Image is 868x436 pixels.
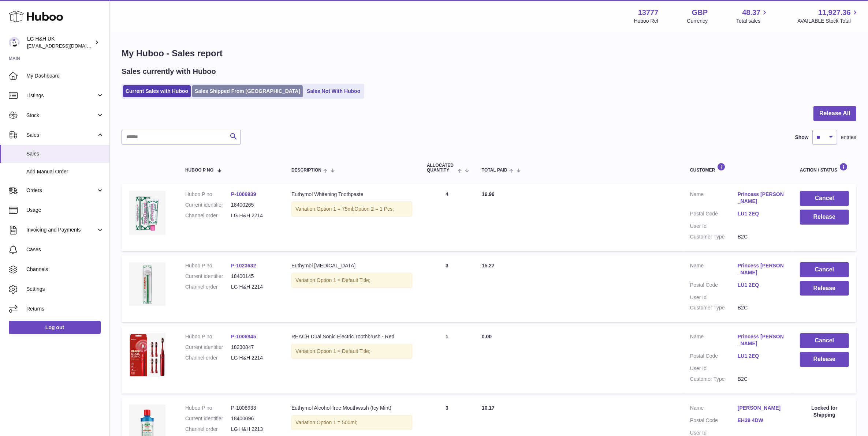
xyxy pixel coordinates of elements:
[738,282,785,289] a: LU1 2EQ
[185,168,213,173] span: Huboo P no
[738,353,785,360] a: LU1 2EQ
[26,168,104,175] span: Add Manual Order
[482,405,495,411] span: 10.17
[26,226,96,233] span: Invoicing and Payments
[690,376,738,383] dt: Customer Type
[800,405,849,418] div: Locked for Shipping
[482,168,507,173] span: Total paid
[690,365,738,372] dt: User Id
[738,210,785,217] a: LU1 2EQ
[185,283,231,290] dt: Channel order
[185,333,231,340] dt: Huboo P no
[841,134,856,141] span: entries
[291,191,412,198] div: Euthymol Whitening Toothpaste
[185,405,231,411] dt: Huboo P no
[231,415,277,422] dd: 18400096
[231,202,277,208] dd: 18400265
[26,187,96,194] span: Orders
[185,273,231,280] dt: Current identifier
[690,333,738,349] dt: Name
[420,326,474,393] td: 1
[482,263,495,268] span: 15.27
[800,191,849,206] button: Cancel
[26,92,96,99] span: Listings
[638,8,659,18] strong: 13777
[231,263,256,268] a: P-1023632
[231,283,277,290] dd: LG H&H 2214
[795,134,809,141] label: Show
[231,212,277,219] dd: LG H&H 2214
[742,8,760,18] span: 48.37
[231,405,277,411] dd: P-1006933
[690,210,738,219] dt: Postal Code
[185,344,231,351] dt: Current identifier
[26,286,104,293] span: Settings
[291,202,412,217] div: Variation:
[231,426,277,433] dd: LG H&H 2213
[800,210,849,225] button: Release
[26,72,104,79] span: My Dashboard
[291,344,412,359] div: Variation:
[27,35,93,49] div: LG H&H UK
[231,334,256,339] a: P-1006945
[690,353,738,361] dt: Postal Code
[738,405,785,411] a: [PERSON_NAME]
[185,191,231,198] dt: Huboo P no
[634,18,659,25] div: Huboo Ref
[291,415,412,430] div: Variation:
[122,67,216,76] h2: Sales currently with Huboo
[9,37,20,48] img: veechen@lghnh.co.uk
[482,191,495,197] span: 16.96
[291,168,321,173] span: Description
[317,206,354,212] span: Option 1 = 75ml;
[800,262,849,277] button: Cancel
[185,354,231,361] dt: Channel order
[813,106,856,121] button: Release All
[9,321,101,334] a: Log out
[354,206,394,212] span: Option 2 = 1 Pcs;
[185,202,231,208] dt: Current identifier
[26,112,96,119] span: Stock
[26,246,104,253] span: Cases
[818,8,851,18] span: 11,927.36
[800,352,849,367] button: Release
[800,333,849,348] button: Cancel
[129,333,165,377] img: 1_49ebbd56-f9cf-48fa-9b81-f5587c9ec770.webp
[185,426,231,433] dt: Channel order
[26,150,104,157] span: Sales
[231,273,277,280] dd: 18400145
[192,85,303,97] a: Sales Shipped From [GEOGRAPHIC_DATA]
[690,405,738,413] dt: Name
[738,191,785,205] a: Princess [PERSON_NAME]
[185,262,231,269] dt: Huboo P no
[317,420,357,425] span: Option 1 = 500ml;
[231,191,256,197] a: P-1006939
[129,191,165,235] img: whitening-toothpaste.webp
[427,163,456,173] span: ALLOCATED Quantity
[420,184,474,251] td: 4
[800,281,849,296] button: Release
[797,8,859,25] a: 11,927.36 AVAILABLE Stock Total
[738,233,785,240] dd: B2C
[690,191,738,207] dt: Name
[304,85,363,97] a: Sales Not With Huboo
[690,304,738,311] dt: Customer Type
[185,212,231,219] dt: Channel order
[231,354,277,361] dd: LG H&H 2214
[26,305,104,312] span: Returns
[231,344,277,351] dd: 18230847
[26,207,104,214] span: Usage
[690,417,738,426] dt: Postal Code
[185,415,231,422] dt: Current identifier
[690,163,785,173] div: Customer
[27,43,108,49] span: [EMAIL_ADDRESS][DOMAIN_NAME]
[690,282,738,290] dt: Postal Code
[738,333,785,347] a: Princess [PERSON_NAME]
[736,18,769,25] span: Total sales
[123,85,191,97] a: Current Sales with Huboo
[692,8,708,18] strong: GBP
[291,273,412,288] div: Variation:
[690,223,738,230] dt: User Id
[291,262,412,269] div: Euthymol [MEDICAL_DATA]
[797,18,859,25] span: AVAILABLE Stock Total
